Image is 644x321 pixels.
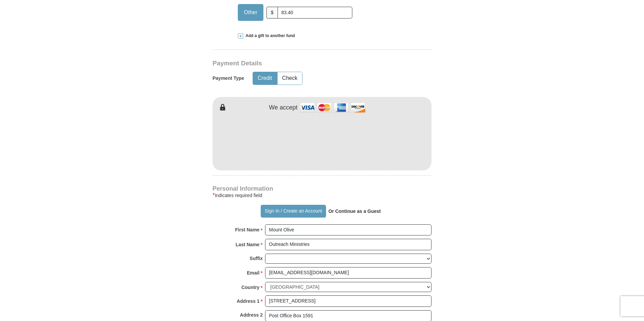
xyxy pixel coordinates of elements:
strong: Address 1 [237,296,260,306]
h3: Payment Details [213,60,384,67]
strong: Address 2 [240,310,263,320]
strong: Country [241,283,260,292]
strong: Suffix [250,254,263,263]
h5: Payment Type [213,75,244,81]
h4: Personal Information [213,186,431,191]
span: $ [266,7,278,19]
div: Indicates required field [213,191,431,199]
img: credit cards accepted [299,100,366,115]
button: Sign In / Create an Account [261,205,326,218]
h4: We accept [269,104,298,111]
span: Other [240,7,261,18]
strong: Or Continue as a Guest [328,208,381,214]
strong: Last Name [236,240,260,249]
input: Other Amount [278,7,352,19]
button: Credit [253,72,277,85]
button: Check [278,72,302,85]
strong: First Name [235,225,259,234]
strong: Email [247,268,259,278]
span: Add a gift to another fund [243,33,295,39]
